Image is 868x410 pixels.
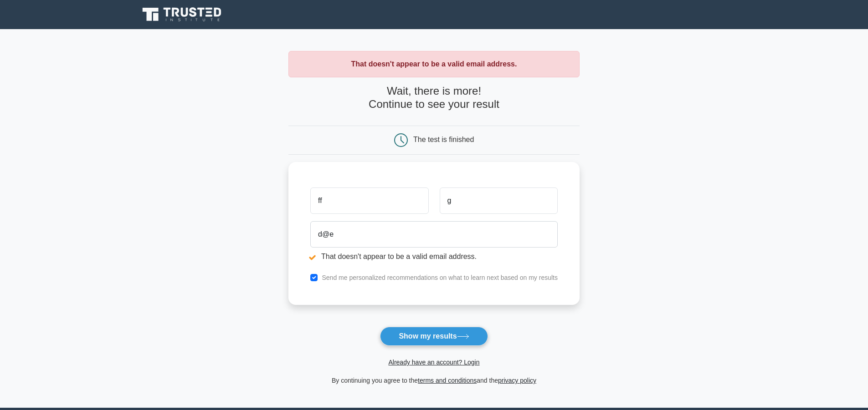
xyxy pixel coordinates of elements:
[310,221,558,248] input: Email
[310,251,558,262] li: That doesn't appear to be a valid email address.
[322,274,558,281] label: Send me personalized recommendations on what to learn next based on my results
[388,359,479,366] a: Already have an account? Login
[498,377,536,384] a: privacy policy
[283,375,585,386] div: By continuing you agree to the and the
[288,85,580,111] h4: Wait, there is more! Continue to see your result
[351,60,517,68] strong: That doesn't appear to be a valid email address.
[413,136,474,143] div: The test is finished
[310,187,428,214] input: First name
[418,377,477,384] a: terms and conditions
[440,187,558,214] input: Last name
[380,327,488,346] button: Show my results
